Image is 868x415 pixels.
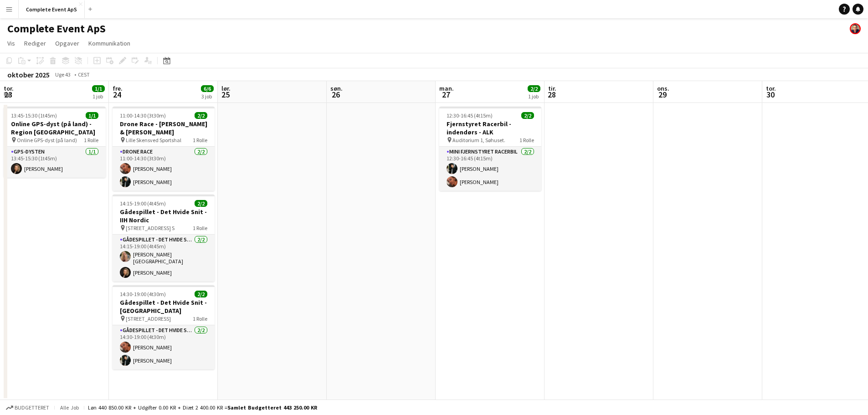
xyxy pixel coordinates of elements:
[55,39,79,47] span: Opgaver
[4,147,106,178] app-card-role: GPS-dysten1/113:45-15:30 (1t45m)[PERSON_NAME]
[113,107,215,191] app-job-card: 11:00-14:30 (3t30m)2/2Drone Race - [PERSON_NAME] & [PERSON_NAME] Lille Skensved Sportshal1 RolleD...
[113,120,215,136] h3: Drone Race - [PERSON_NAME] & [PERSON_NAME]
[58,404,80,411] span: Alle job
[4,84,14,92] span: tor.
[11,112,57,119] span: 13:45-15:30 (1t45m)
[4,37,19,49] a: Vis
[113,298,215,315] h3: Gådespillet - Det Hvide Snit - [GEOGRAPHIC_DATA]
[439,107,541,191] app-job-card: 12:30-16:45 (4t15m)2/2Fjernstyret Racerbil - indendørs - ALK Auditorium 1, Søhuset.1 RolleMini Fj...
[86,112,98,119] span: 1/1
[120,200,166,207] span: 14:15-19:00 (4t45m)
[7,39,15,47] span: Vis
[21,37,50,49] a: Rediger
[120,112,166,119] span: 11:00-14:30 (3t30m)
[7,22,106,36] h1: Complete Event ApS
[220,89,231,100] span: 25
[88,39,130,47] span: Kommunikation
[193,225,207,231] span: 1 Rolle
[452,137,505,143] span: Auditorium 1, Søhuset.
[528,93,540,100] div: 1 job
[521,112,534,119] span: 2/2
[113,147,215,191] app-card-role: Drone Race2/211:00-14:30 (3t30m)[PERSON_NAME][PERSON_NAME]
[24,39,46,47] span: Rediger
[439,120,541,136] h3: Fjernstyret Racerbil - indendørs - ALK
[17,137,77,143] span: Online GPS-dyst (på land)
[84,137,98,143] span: 1 Rolle
[227,404,317,411] span: Samlet budgetteret 443 250.00 KR
[330,84,343,92] span: søn.
[547,89,556,100] span: 28
[4,120,106,136] h3: Online GPS-dyst (på land) - Region [GEOGRAPHIC_DATA]
[439,84,454,92] span: man.
[126,137,181,143] span: Lille Skensved Sportshal
[657,84,669,92] span: ons.
[438,89,454,100] span: 27
[15,405,49,411] span: Budgetteret
[7,70,50,79] div: oktober 2025
[656,89,669,100] span: 29
[528,85,540,92] span: 2/2
[4,107,106,178] app-job-card: 13:45-15:30 (1t45m)1/1Online GPS-dyst (på land) - Region [GEOGRAPHIC_DATA] Online GPS-dyst (på la...
[113,195,215,282] app-job-card: 14:15-19:00 (4t45m)2/2Gådespillet - Det Hvide Snit - IIH Nordic [STREET_ADDRESS] S1 RolleGådespil...
[51,37,83,49] a: Opgaver
[329,89,343,100] span: 26
[765,89,776,100] span: 30
[85,37,134,49] a: Kommunikation
[126,315,171,322] span: [STREET_ADDRESS]
[111,89,123,100] span: 24
[92,85,105,92] span: 1/1
[78,71,90,78] div: CEST
[193,315,207,322] span: 1 Rolle
[439,147,541,191] app-card-role: Mini Fjernstyret Racerbil2/212:30-16:45 (4t15m)[PERSON_NAME][PERSON_NAME]
[19,0,85,18] button: Complete Event ApS
[221,84,231,92] span: lør.
[195,112,207,119] span: 2/2
[126,225,175,231] span: [STREET_ADDRESS] S
[88,404,317,411] div: Løn 440 850.00 KR + Udgifter 0.00 KR + Diæt 2 400.00 KR =
[548,84,556,92] span: tir.
[850,23,861,34] app-user-avatar: Christian Brøckner
[113,285,215,369] app-job-card: 14:30-19:00 (4t30m)2/2Gådespillet - Det Hvide Snit - [GEOGRAPHIC_DATA] [STREET_ADDRESS]1 RolleGåd...
[120,291,166,297] span: 14:30-19:00 (4t30m)
[201,85,214,92] span: 6/6
[113,325,215,369] app-card-role: Gådespillet - Det Hvide Snit2/214:30-19:00 (4t30m)[PERSON_NAME][PERSON_NAME]
[113,84,123,92] span: fre.
[51,71,74,78] span: Uge 43
[447,112,493,119] span: 12:30-16:45 (4t15m)
[113,208,215,224] h3: Gådespillet - Det Hvide Snit - IIH Nordic
[201,93,213,100] div: 3 job
[5,403,51,413] button: Budgetteret
[519,137,534,143] span: 1 Rolle
[113,235,215,282] app-card-role: Gådespillet - Det Hvide Snit2/214:15-19:00 (4t45m)[PERSON_NAME][GEOGRAPHIC_DATA][PERSON_NAME]
[92,93,104,100] div: 1 job
[195,291,207,297] span: 2/2
[766,84,776,92] span: tor.
[193,137,207,143] span: 1 Rolle
[2,89,14,100] span: 23
[195,200,207,207] span: 2/2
